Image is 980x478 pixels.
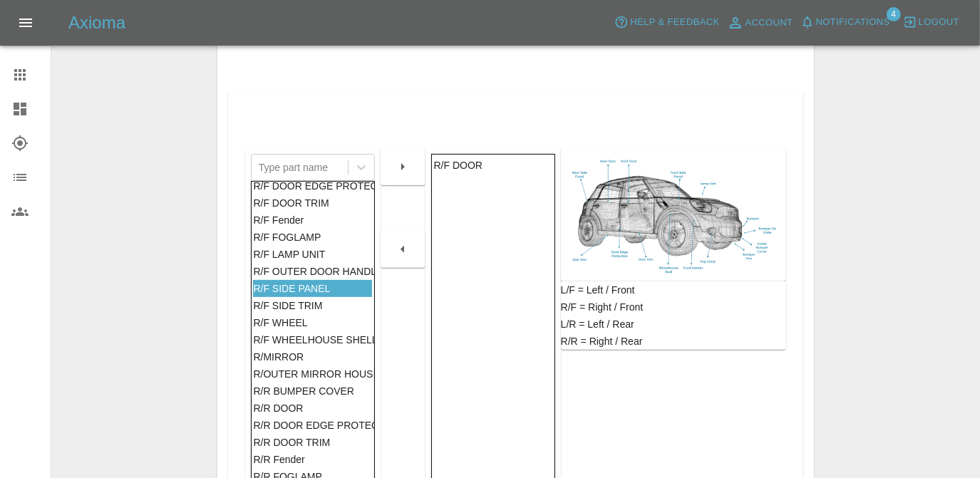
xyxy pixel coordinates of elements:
[561,281,786,350] div: L/F = Left / Front R/F = Right / Front L/R = Left / Rear R/R = Right / Rear
[253,331,372,348] div: R/F WHEELHOUSE SHELL
[253,246,372,263] div: R/F LAMP UNIT
[253,194,372,212] div: R/F DOOR TRIM
[253,417,372,434] div: R/R DOOR EDGE PROTECTION
[253,314,372,331] div: R/F WHEEL
[9,6,43,40] button: Open drawer
[253,400,372,417] div: R/R DOOR
[899,11,963,33] button: Logout
[919,14,959,31] span: Logout
[253,365,372,383] div: R/OUTER MIRROR HOUSING
[723,11,797,34] a: Account
[816,14,890,31] span: Notifications
[253,229,372,246] div: R/F FOGLAMP
[253,177,372,194] div: R/F DOOR EDGE PROTECTION
[253,280,372,297] div: R/F SIDE PANEL
[253,348,372,365] div: R/MIRROR
[68,11,125,34] h5: Axioma
[797,11,894,33] button: Notifications
[887,7,901,21] span: 4
[253,383,372,400] div: R/R BUMPER COVER
[434,157,553,174] div: R/F DOOR
[253,451,372,468] div: R/R Fender
[746,15,793,31] span: Account
[567,154,780,276] img: car
[253,212,372,229] div: R/F Fender
[611,11,723,33] button: Help & Feedback
[253,434,372,451] div: R/R DOOR TRIM
[253,263,372,280] div: R/F OUTER DOOR HANDLE
[253,297,372,314] div: R/F SIDE TRIM
[630,14,719,31] span: Help & Feedback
